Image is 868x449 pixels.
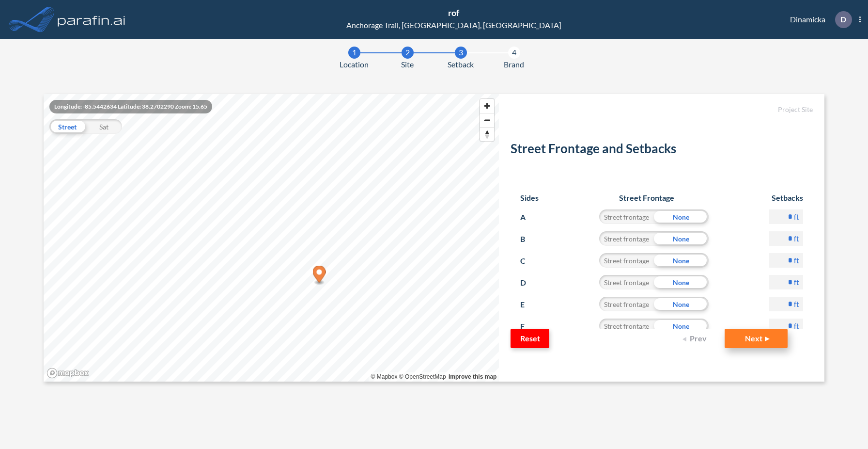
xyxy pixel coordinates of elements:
[520,209,538,225] p: A
[504,59,524,70] span: Brand
[480,113,494,127] span: Zoom out
[794,321,799,331] label: ft
[599,319,654,333] div: Street frontage
[654,319,709,333] div: None
[480,99,494,113] button: Zoom in
[399,373,446,380] a: OpenStreetMap
[46,368,89,379] a: Mapbox homepage
[725,329,788,348] button: Next
[348,47,360,59] div: 1
[599,209,654,224] div: Street frontage
[448,59,474,70] span: Setback
[840,15,846,24] p: D
[520,193,539,202] h6: Sides
[583,193,711,202] h6: Street Frontage
[520,297,538,312] p: E
[56,10,127,29] img: logo
[520,231,538,247] p: B
[654,231,709,246] div: None
[599,297,654,311] div: Street frontage
[480,127,494,141] button: Reset bearing to north
[49,119,86,134] div: Street
[49,100,212,113] div: Longitude: -85.5442634 Latitude: 38.2702290 Zoom: 15.65
[599,231,654,246] div: Street frontage
[794,256,799,265] label: ft
[794,299,799,309] label: ft
[755,193,803,202] h6: Setbacks
[520,253,538,269] p: C
[402,47,414,59] div: 2
[654,209,709,224] div: None
[654,297,709,311] div: None
[676,329,715,348] button: Prev
[401,59,414,70] span: Site
[511,329,549,348] button: Reset
[455,47,467,59] div: 3
[599,275,654,289] div: Street frontage
[775,11,861,28] div: Dinamicka
[654,253,709,268] div: None
[794,212,799,222] label: ft
[599,253,654,268] div: Street frontage
[86,119,122,134] div: Sat
[480,113,494,127] button: Zoom out
[794,277,799,287] label: ft
[449,373,496,380] a: Improve this map
[44,94,499,382] canvas: Map
[340,59,369,70] span: Location
[448,7,459,18] span: rof
[520,275,538,290] p: D
[520,319,538,334] p: F
[346,19,561,31] div: Anchorage Trail, [GEOGRAPHIC_DATA], [GEOGRAPHIC_DATA]
[312,266,325,286] div: Map marker
[511,141,813,160] h2: Street Frontage and Setbacks
[480,128,494,141] span: Reset bearing to north
[511,106,813,114] h5: Project Site
[371,373,398,380] a: Mapbox
[794,234,799,243] label: ft
[654,275,709,289] div: None
[508,47,520,59] div: 4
